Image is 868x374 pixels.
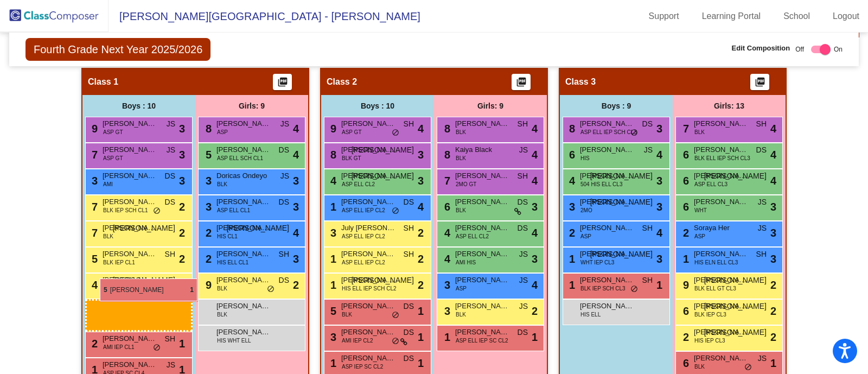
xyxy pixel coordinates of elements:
[418,303,424,319] span: 1
[167,118,175,130] span: JS
[519,301,528,312] span: JS
[25,38,210,61] span: Fourth Grade Next Year 2025/2026
[328,357,336,369] span: 1
[217,128,228,136] span: ASP
[680,331,689,343] span: 2
[532,329,538,345] span: 1
[328,305,336,317] span: 5
[276,77,289,92] mat-icon: picture_as_pdf
[680,149,689,161] span: 6
[404,353,414,364] span: DS
[580,284,626,293] span: BLK IEP SCH CL3
[580,301,634,312] span: [PERSON_NAME] [PERSON_NAME]
[565,77,596,87] span: Class 3
[456,206,466,214] span: BLK
[153,207,161,215] span: do_not_disturb_alt
[217,310,227,319] span: BLK
[418,147,424,163] span: 3
[694,337,725,345] span: HIS IEP CL3
[341,301,395,312] span: [PERSON_NAME]
[442,175,450,187] span: 7
[342,337,373,345] span: AMI IEP CL2
[580,249,634,259] span: [PERSON_NAME]
[293,199,299,215] span: 3
[179,121,185,137] span: 3
[512,74,531,90] button: Print Students Details
[392,207,399,215] span: do_not_disturb_alt
[103,249,157,259] span: [PERSON_NAME]
[756,118,767,130] span: SH
[442,331,450,343] span: 1
[103,258,135,267] span: BLK IEP CL1
[770,303,776,319] span: 2
[179,225,185,241] span: 2
[227,223,289,234] span: [PERSON_NAME]
[342,154,361,162] span: BLK GT
[656,277,662,293] span: 1
[392,337,399,346] span: do_not_disturb_alt
[418,199,424,215] span: 4
[580,144,634,155] span: [PERSON_NAME]
[580,258,614,267] span: WHT IEP CL3
[179,173,185,189] span: 3
[744,363,752,372] span: do_not_disturb_alt
[532,147,538,163] span: 4
[103,343,135,351] span: AMI IEP CL1
[328,227,336,239] span: 3
[590,249,653,260] span: [PERSON_NAME]
[519,144,528,156] span: JS
[694,118,748,129] span: [PERSON_NAME]
[103,359,157,370] span: [PERSON_NAME]
[770,225,776,241] span: 3
[770,329,776,345] span: 2
[580,223,634,233] span: [PERSON_NAME]
[580,128,637,136] span: ASP ELL IEP SCH CL3
[756,249,767,260] span: SH
[704,275,767,286] span: [PERSON_NAME]
[293,277,299,293] span: 2
[640,8,688,25] a: Support
[566,201,575,213] span: 3
[455,118,509,129] span: [PERSON_NAME]
[404,327,414,338] span: DS
[327,77,357,87] span: Class 2
[455,275,509,286] span: [PERSON_NAME]
[179,251,185,267] span: 2
[217,180,227,188] span: BLK
[341,249,395,259] span: [PERSON_NAME]
[179,147,185,163] span: 3
[456,154,466,162] span: BLK
[694,223,748,233] span: Soraya Her
[321,95,434,117] div: Boys : 10
[456,180,476,188] span: 2MO GT
[656,147,662,163] span: 4
[165,333,175,345] span: SH
[89,253,98,265] span: 5
[456,284,467,293] span: ASP
[824,8,868,25] a: Logout
[694,196,748,207] span: [PERSON_NAME]
[280,118,289,130] span: JS
[456,128,466,136] span: BLK
[442,201,450,213] span: 6
[342,180,375,188] span: ASP ELL CL2
[680,253,689,265] span: 1
[518,118,528,130] span: SH
[532,225,538,241] span: 4
[656,251,662,267] span: 3
[770,173,776,189] span: 4
[418,251,424,267] span: 2
[532,173,538,189] span: 4
[203,123,212,135] span: 8
[103,180,113,188] span: AMI
[456,258,476,267] span: AMI HIS
[153,344,161,352] span: do_not_disturb_alt
[580,275,634,286] span: [PERSON_NAME]
[518,327,528,338] span: DS
[704,327,767,338] span: [PERSON_NAME]
[694,310,726,319] span: BLK IEP CL3
[216,327,271,338] span: [PERSON_NAME]
[680,305,689,317] span: 6
[456,310,466,319] span: BLK
[217,154,263,162] span: ASP ELL SCH CL1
